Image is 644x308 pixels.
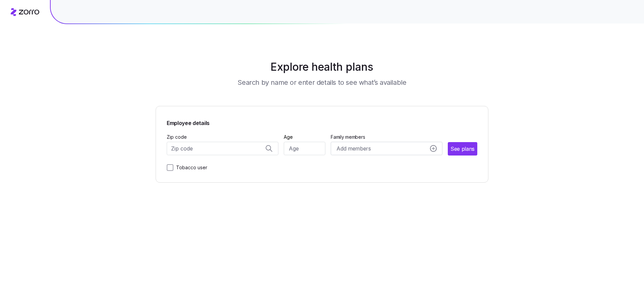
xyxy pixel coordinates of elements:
h3: Search by name or enter details to see what’s available [237,78,406,87]
span: Add members [336,144,371,153]
span: Family members [331,134,442,140]
label: Tobacco user [173,164,207,172]
input: Zip code [167,142,278,155]
label: Age [284,133,293,141]
input: Age [284,142,326,155]
svg: add icon [430,145,437,152]
span: Employee details [167,117,210,127]
span: See plans [450,145,475,153]
button: See plans [448,142,477,156]
button: Add membersadd icon [331,142,442,155]
h1: Explore health plans [172,59,472,75]
label: Zip code [167,133,187,141]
